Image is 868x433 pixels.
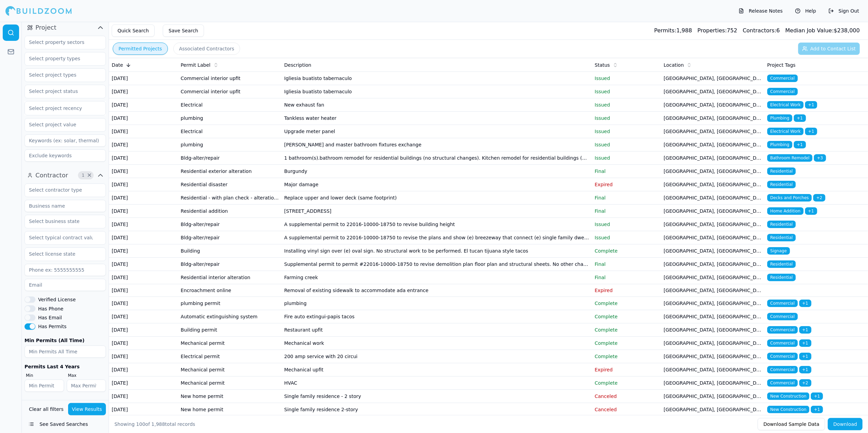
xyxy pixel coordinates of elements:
p: Issued [595,88,658,95]
td: [DATE] [109,337,178,350]
input: Select business state [25,215,97,227]
button: Download Sample Data [758,418,825,430]
button: Quick Search [112,25,155,37]
td: Fire auto extingui-papis tacos [282,310,592,323]
td: [DATE] [109,284,178,297]
td: [DATE] [109,258,178,271]
td: [GEOGRAPHIC_DATA], [GEOGRAPHIC_DATA] [661,297,764,310]
span: Electrical Work [767,101,804,109]
div: Permits Last 4 Years [25,363,106,370]
p: Complete [595,247,658,254]
td: Building permit [178,323,282,337]
td: Bldg-alter/repair [178,258,282,271]
span: Permit Label [181,62,210,68]
input: Select property types [25,52,97,65]
td: [PERSON_NAME] and master bathroom fixtures exchange [282,138,592,151]
div: 1,988 [654,27,692,35]
td: [DATE] [109,112,178,125]
span: + 1 [794,141,806,148]
label: Has Phone [38,306,63,311]
td: Replace upper and lower deck (same footprint) [282,191,592,205]
input: Select property sectors [25,36,97,48]
td: [GEOGRAPHIC_DATA], [GEOGRAPHIC_DATA] [661,376,764,390]
td: Igliesia buatisto tabernaculo [282,85,592,98]
td: [GEOGRAPHIC_DATA], [GEOGRAPHIC_DATA] [661,363,764,376]
td: 200 amp service with 20 circui [282,350,592,363]
button: View Results [68,403,106,415]
span: Commercial [767,313,798,320]
button: Permitted Projects [113,43,168,55]
label: Min Permits (All Time) [25,338,106,343]
p: Canceled [595,393,658,400]
td: plumbing permit [178,297,282,310]
td: [DATE] [109,98,178,112]
span: + 2 [813,194,825,202]
p: Final [595,194,658,201]
button: Associated Contractors [173,43,240,55]
button: Clear all filters [27,403,65,415]
td: plumbing [178,138,282,151]
span: Bathroom Remodel [767,154,812,162]
td: [DATE] [109,205,178,218]
span: Residential [767,221,796,228]
td: [GEOGRAPHIC_DATA], [GEOGRAPHIC_DATA] [661,138,764,151]
span: 1,988 [152,421,165,427]
span: + 1 [799,353,811,360]
p: Complete [595,313,658,320]
p: Expired [595,181,658,188]
td: Electrical permit [178,350,282,363]
span: Residential [767,167,796,175]
td: [DATE] [109,218,178,231]
td: Electrical [178,125,282,138]
td: [GEOGRAPHIC_DATA], [GEOGRAPHIC_DATA] [661,178,764,191]
span: Residential [767,234,796,241]
td: Residential disaster [178,178,282,191]
p: Final [595,274,658,281]
span: + 1 [799,300,811,307]
span: Residential [767,260,796,268]
input: Business name [25,200,106,212]
p: Issued [595,115,658,122]
td: plumbing [178,112,282,125]
td: Commercial interior upfit [178,85,282,98]
td: HVAC [282,376,592,390]
td: Supplemental permit to permit #22016-10000-18750 to revise demolition plan floor plan and structu... [282,258,592,271]
td: [DATE] [109,72,178,85]
button: Project [25,22,106,33]
button: Release Notes [735,5,786,16]
span: Residential [767,274,796,281]
p: Issued [595,234,658,241]
p: Canceled [595,406,658,413]
td: Residential addition [178,205,282,218]
td: [GEOGRAPHIC_DATA], [GEOGRAPHIC_DATA] [661,258,764,271]
span: + 1 [805,128,817,135]
span: Signage [767,247,790,255]
span: + 1 [811,406,823,413]
td: [GEOGRAPHIC_DATA], [GEOGRAPHIC_DATA] [661,72,764,85]
button: Help [792,5,820,16]
td: Bldg-alter/repair [178,218,282,231]
span: Commercial [767,88,798,95]
input: Select contractor type [25,184,97,196]
p: Issued [595,101,658,108]
td: [DATE] [109,350,178,363]
input: Min Permits All Time [25,346,106,358]
button: Download [828,418,863,430]
span: Project [35,23,57,32]
span: + 1 [799,339,811,347]
span: Commercial [767,300,798,307]
td: Mechanical work [282,337,592,350]
span: Contractors: [743,27,776,34]
span: + 3 [814,154,826,162]
td: Mechanical permit [178,376,282,390]
span: New Construction [767,406,809,413]
input: Select project status [25,85,97,97]
p: Complete [595,380,658,386]
td: [DATE] [109,244,178,258]
td: [GEOGRAPHIC_DATA], [GEOGRAPHIC_DATA] [661,337,764,350]
span: + 1 [805,101,817,109]
td: [GEOGRAPHIC_DATA], [GEOGRAPHIC_DATA] [661,151,764,165]
td: Mechanical permit [178,363,282,376]
button: Contractor1Clear Contractor filters [25,170,106,181]
td: [GEOGRAPHIC_DATA], [GEOGRAPHIC_DATA] [661,350,764,363]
